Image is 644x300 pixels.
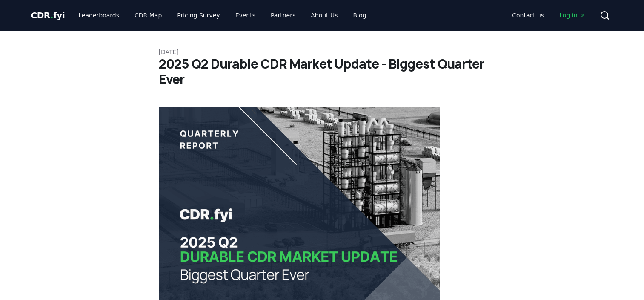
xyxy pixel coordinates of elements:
[31,10,65,20] span: CDR fyi
[72,8,373,23] nav: Main
[229,8,262,23] a: Events
[505,8,551,23] a: Contact us
[159,48,486,56] p: [DATE]
[264,8,302,23] a: Partners
[170,8,226,23] a: Pricing Survey
[559,11,586,20] span: Log in
[128,8,169,23] a: CDR Map
[552,8,592,23] a: Log in
[159,56,486,87] h1: 2025 Q2 Durable CDR Market Update - Biggest Quarter Ever
[31,9,65,21] a: CDR.fyi
[346,8,373,23] a: Blog
[304,8,344,23] a: About Us
[505,8,592,23] nav: Main
[72,8,126,23] a: Leaderboards
[50,10,53,20] span: .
